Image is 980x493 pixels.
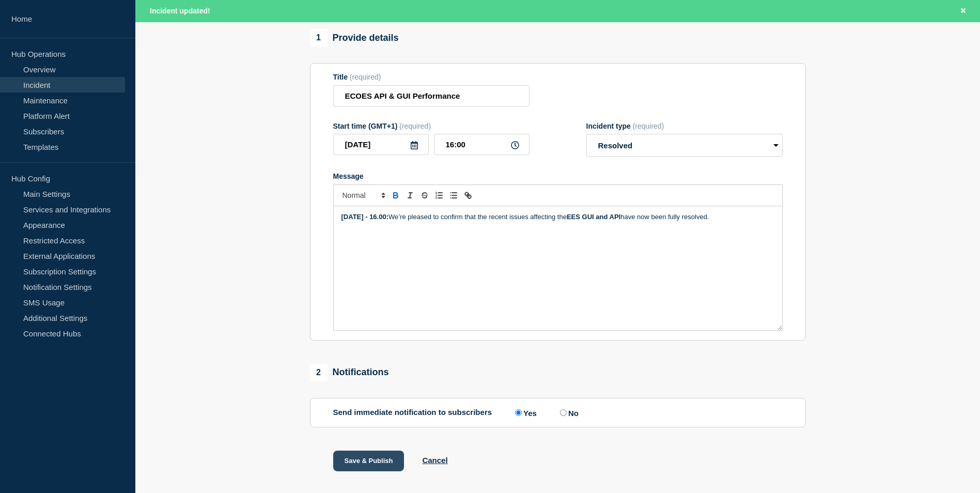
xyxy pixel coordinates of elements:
button: Close banner [957,5,970,17]
div: Message [333,172,783,180]
div: Notifications [310,364,389,381]
label: No [557,408,579,418]
strong: EES GUI and API [567,213,620,221]
div: Provide details [310,29,399,47]
button: Toggle italic text [403,189,417,202]
div: Start time (GMT+1) [333,122,530,130]
label: Yes [512,408,537,418]
div: Title [333,73,530,81]
span: Incident updated! [150,7,210,15]
p: Send immediate notification to subscribers [333,408,492,418]
div: Send immediate notification to subscribers [333,408,783,418]
div: Incident type [586,122,783,130]
button: Toggle strikethrough text [417,189,432,202]
span: (required) [350,73,381,81]
input: Yes [515,409,522,416]
span: 1 [310,29,328,47]
button: Save & Publish [333,451,405,471]
input: HH:MM [434,134,530,155]
input: No [560,409,567,416]
span: Font size [338,189,388,202]
button: Toggle ordered list [432,189,446,202]
button: Toggle link [461,189,475,202]
p: We’re pleased to confirm that the recent issues affecting the have now been fully resolved. [341,212,774,222]
input: Title [333,85,530,106]
select: Incident type [586,134,783,157]
input: YYYY-MM-DD [333,134,429,155]
strong: [DATE] - 16.00: [341,213,389,221]
div: Message [334,206,782,330]
button: Toggle bold text [388,189,403,202]
span: 2 [310,364,328,381]
span: (required) [399,122,431,130]
button: Cancel [422,456,447,465]
button: Toggle bulleted list [446,189,461,202]
span: (required) [633,122,664,130]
